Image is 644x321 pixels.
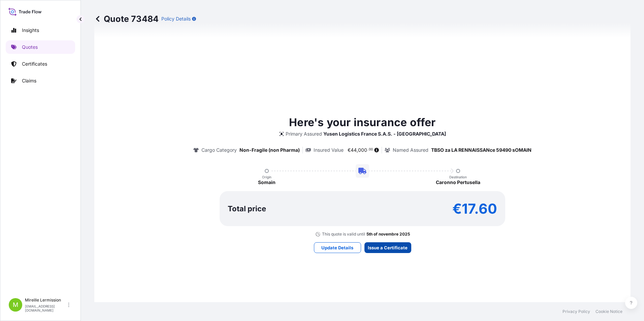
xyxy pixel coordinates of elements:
p: Update Details [321,244,353,251]
p: €17.60 [452,203,497,214]
p: Cargo Category [201,147,237,153]
p: Somain [258,179,276,186]
p: Named Assured [393,147,428,153]
p: Here's your insurance offer [289,114,436,131]
p: Policy Details [161,15,191,22]
a: Privacy Policy [562,309,590,314]
p: 5th of novembre 2025 [366,231,410,237]
a: Cookie Notice [595,309,622,314]
p: Total price [228,205,266,212]
span: 44 [351,148,357,152]
p: Mireille Lermission [25,297,67,303]
p: [EMAIL_ADDRESS][DOMAIN_NAME] [25,304,67,312]
span: 00 [369,148,373,151]
p: Destination [449,175,467,179]
p: Caronno Pertusella [436,179,480,186]
p: TBSO za LA RENNAISSANce 59490 sOMAIN [431,147,532,153]
span: € [348,148,351,152]
p: Yusen Logistics France S.A.S. - [GEOGRAPHIC_DATA] [323,131,446,137]
a: Claims [6,74,75,87]
span: , [357,148,358,152]
span: M [13,301,18,308]
p: Primary Assured [286,131,322,137]
p: Quotes [22,44,38,50]
a: Quotes [6,40,75,54]
p: Quote 73484 [94,13,159,24]
p: Non-Fragile (non Pharma) [239,147,300,153]
span: . [367,148,368,151]
p: Claims [22,77,36,84]
button: Issue a Certificate [364,242,411,253]
p: Issue a Certificate [368,244,408,251]
button: Update Details [314,242,361,253]
p: Certificates [22,61,47,67]
p: Insured Value [314,147,344,153]
a: Insights [6,24,75,37]
p: Insights [22,27,39,34]
p: This quote is valid until [322,231,365,237]
p: Origin [262,175,271,179]
a: Certificates [6,57,75,71]
span: 000 [358,148,367,152]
